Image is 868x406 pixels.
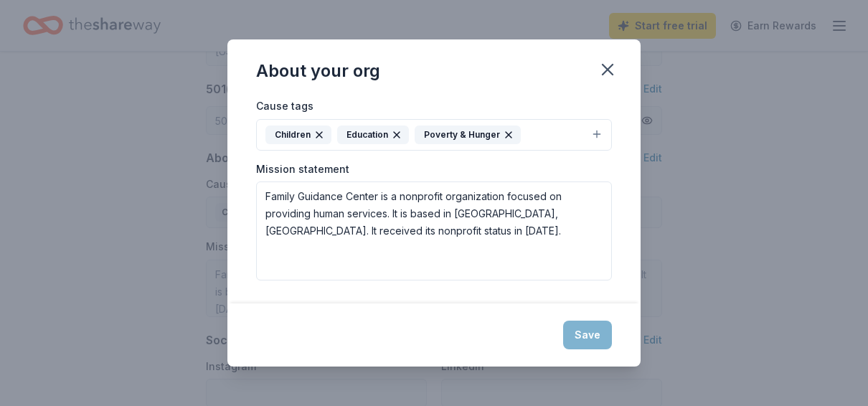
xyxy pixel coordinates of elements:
[256,181,612,280] textarea: Family Guidance Center is a nonprofit organization focused on providing human services. It is bas...
[415,126,521,144] div: Poverty & Hunger
[256,119,612,151] button: ChildrenEducationPoverty & Hunger
[256,60,380,82] div: About your org
[337,126,409,144] div: Education
[256,162,349,176] label: Mission statement
[265,126,331,144] div: Children
[256,99,313,113] label: Cause tags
